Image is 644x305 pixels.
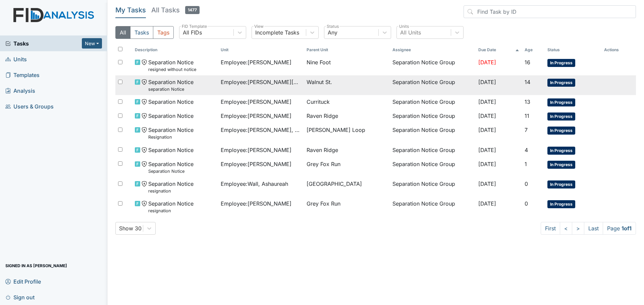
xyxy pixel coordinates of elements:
[148,200,194,214] span: Separation Notice resignation
[148,160,194,174] span: Separation Notice Separation Notice
[328,28,337,36] div: Any
[148,98,194,106] span: Separation Notice
[525,200,528,207] span: 0
[307,160,340,168] span: Grey Fox Run
[603,222,636,235] span: Page
[148,112,194,120] span: Separation Notice
[478,112,496,119] span: [DATE]
[478,200,496,207] span: [DATE]
[221,146,291,154] span: Employee : [PERSON_NAME]
[390,123,476,143] td: Separation Notice Group
[478,79,496,85] span: [DATE]
[151,5,200,15] h5: All Tasks
[304,44,390,56] th: Toggle SortBy
[601,44,635,56] th: Actions
[221,58,291,66] span: Employee : [PERSON_NAME]
[221,160,291,168] span: Employee : [PERSON_NAME]
[5,54,27,64] span: Units
[478,180,496,187] span: [DATE]
[148,180,194,194] span: Separation Notice resignation
[255,28,299,36] div: Incomplete Tasks
[525,59,530,66] span: 16
[547,59,575,67] span: In Progress
[148,168,194,174] small: Separation Notice
[218,44,304,56] th: Toggle SortBy
[148,58,196,73] span: Separation Notice resigned without notice
[115,5,146,15] h5: My Tasks
[464,5,636,18] input: Find Task by ID
[221,180,288,188] span: Employee : Wall, Ashaureah
[547,79,575,87] span: In Progress
[560,222,572,235] a: <
[547,147,575,155] span: In Progress
[390,75,476,95] td: Separation Notice Group
[221,126,301,134] span: Employee : [PERSON_NAME], [PERSON_NAME]
[522,44,545,56] th: Toggle SortBy
[545,44,601,56] th: Toggle SortBy
[478,127,496,133] span: [DATE]
[622,225,632,232] strong: 1 of 1
[148,146,194,154] span: Separation Notice
[525,127,528,133] span: 7
[390,177,476,197] td: Separation Notice Group
[5,276,41,287] span: Edit Profile
[307,78,332,86] span: Walnut St.
[478,147,496,153] span: [DATE]
[307,98,330,106] span: Currituck
[476,44,522,56] th: Toggle SortBy
[307,126,365,134] span: [PERSON_NAME] Loop
[148,78,194,92] span: Separation Notice separation Notice
[5,40,82,48] a: Tasks
[478,161,496,167] span: [DATE]
[584,222,603,235] a: Last
[390,143,476,157] td: Separation Notice Group
[307,58,331,66] span: Nine Foot
[307,180,362,188] span: [GEOGRAPHIC_DATA]
[525,112,529,119] span: 11
[541,222,636,235] nav: task-pagination
[148,66,196,73] small: resigned without notice
[148,208,194,214] small: resignation
[307,200,340,208] span: Grey Fox Run
[390,44,476,56] th: Assignee
[307,146,338,154] span: Raven Ridge
[183,28,202,36] div: All FIDs
[541,222,560,235] a: First
[390,109,476,123] td: Separation Notice Group
[115,26,174,39] div: Type filter
[5,70,40,80] span: Templates
[547,127,575,135] span: In Progress
[221,78,301,86] span: Employee : [PERSON_NAME][GEOGRAPHIC_DATA]
[547,98,575,106] span: In Progress
[547,200,575,208] span: In Progress
[478,59,496,66] span: [DATE]
[148,188,194,194] small: resignation
[390,95,476,109] td: Separation Notice Group
[82,38,102,49] button: New
[185,6,200,14] span: 1477
[119,224,142,232] div: Show 30
[547,161,575,169] span: In Progress
[307,112,338,120] span: Raven Ridge
[390,56,476,75] td: Separation Notice Group
[390,157,476,177] td: Separation Notice Group
[148,134,194,140] small: Resignation
[525,161,527,167] span: 1
[400,28,421,36] div: All Units
[525,180,528,187] span: 0
[572,222,584,235] a: >
[525,79,530,85] span: 14
[547,180,575,188] span: In Progress
[221,98,291,106] span: Employee : [PERSON_NAME]
[525,147,528,153] span: 4
[132,44,218,56] th: Toggle SortBy
[130,26,153,39] button: Tasks
[5,260,67,271] span: Signed in as [PERSON_NAME]
[148,86,194,92] small: separation Notice
[148,126,194,140] span: Separation Notice Resignation
[547,112,575,121] span: In Progress
[115,26,130,39] button: All
[478,98,496,105] span: [DATE]
[118,47,122,51] input: Toggle All Rows Selected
